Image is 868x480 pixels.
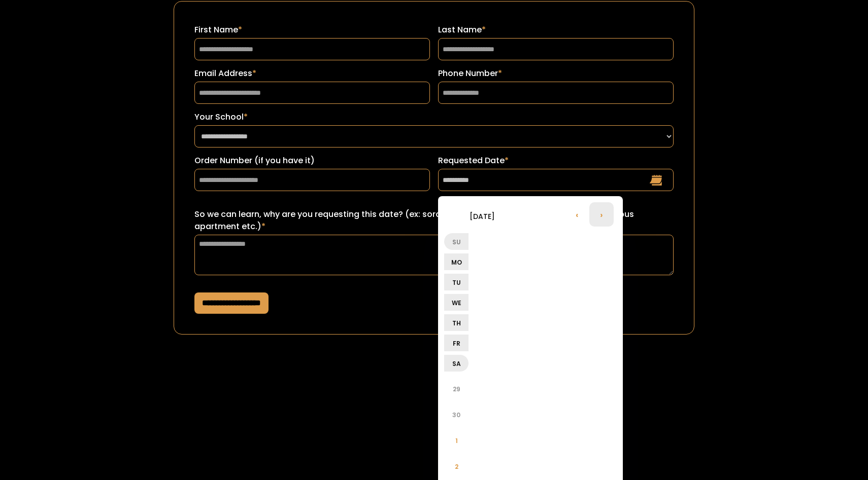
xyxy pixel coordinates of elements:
[444,402,469,427] li: 30
[444,233,469,250] li: Su
[444,294,469,311] li: We
[194,111,674,123] label: Your School
[194,208,674,233] label: So we can learn, why are you requesting this date? (ex: sorority recruitment, lease turn over for...
[194,155,430,167] label: Order Number (if you have it)
[444,274,469,290] li: Tu
[589,202,614,227] li: ›
[444,454,469,478] li: 2
[438,67,674,80] label: Phone Number
[444,204,520,228] li: [DATE]
[444,335,469,351] li: Fr
[444,377,469,401] li: 29
[194,67,430,80] label: Email Address
[438,24,674,36] label: Last Name
[438,155,674,167] label: Requested Date
[194,24,430,36] label: First Name
[444,428,469,453] li: 1
[444,314,469,331] li: Th
[174,1,694,335] form: Request a Date Form
[444,253,469,270] li: Mo
[565,202,589,227] li: ‹
[444,355,469,372] li: Sa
